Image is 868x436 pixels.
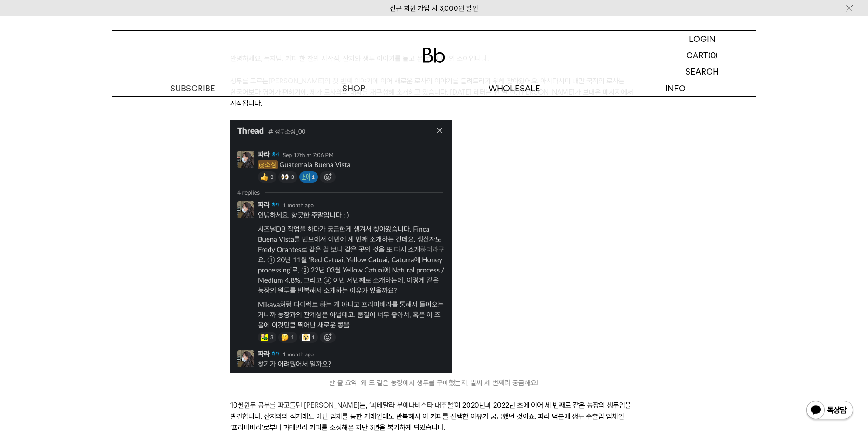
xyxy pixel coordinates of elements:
[371,401,453,409] a: 과테말라 부에나비스타 내추럴
[686,47,708,63] p: CART
[595,80,756,96] p: INFO
[434,80,595,96] p: WHOLESALE
[112,80,273,96] a: SUBSCRIBE
[708,47,718,63] p: (0)
[244,401,360,409] a: 원두 공부를 파고들던 [PERSON_NAME]
[806,400,854,422] img: 카카오톡 채널 1:1 채팅 버튼
[273,80,434,96] a: SHOP
[230,400,637,433] p: 10월 는, ‘ ’이 2020년과 2022년 초에 이어 세 번째로 같은 농장의 생두임을 발견합니다. 산지와의 직거래도 아닌 업체를 통한 거래인데도 반복해서 이 커피를 선택한 ...
[230,120,452,373] img: 24b11bc537ba90b641c115d5d7bb4efd_164844.png
[390,4,478,13] a: 신규 회원 가입 시 3,000원 할인
[423,48,445,63] img: 로고
[689,31,716,47] p: LOGIN
[648,47,756,63] a: CART (0)
[648,31,756,47] a: LOGIN
[230,377,637,388] i: 한 줄 요약: 왜 또 같은 농장에서 생두를 구매했는지, 벌써 세 번째라 궁금해요!
[685,63,719,80] p: SEARCH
